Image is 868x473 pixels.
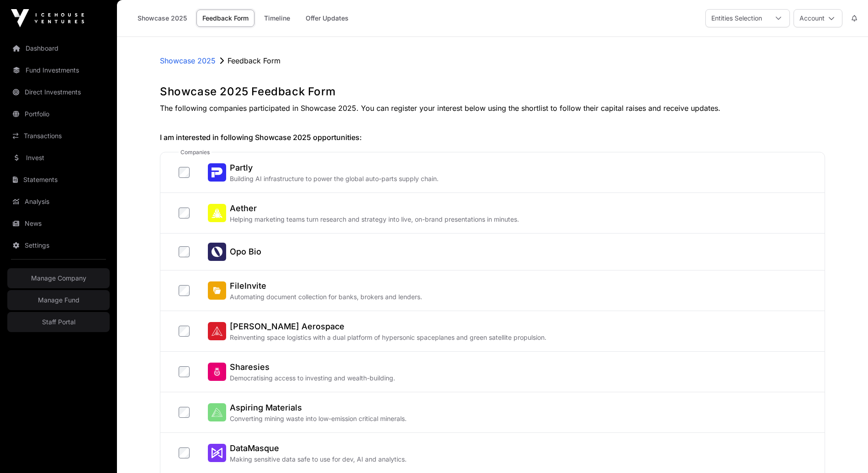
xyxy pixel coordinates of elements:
[179,167,190,178] input: PartlyPartlyBuilding AI infrastructure to power the global auto-parts supply chain.
[230,292,422,301] p: Automating document collection for banks, brokers and lenders.
[160,103,825,114] p: The following companies participated in Showcase 2025. You can register your interest below using...
[7,148,110,168] a: Invest
[132,10,193,27] a: Showcase 2025
[230,174,439,183] p: Building AI infrastructure to power the global auto-parts supply chain.
[230,442,407,455] h2: DataMasque
[160,55,216,66] a: Showcase 2025
[160,84,825,99] h1: Showcase 2025 Feedback Form
[208,444,226,462] img: DataMasque
[228,55,281,66] p: Feedback Form
[7,312,110,332] a: Staff Portal
[230,374,395,383] p: Democratising access to investing and wealth-building.
[230,161,439,174] h2: Partly
[7,235,110,255] a: Settings
[7,290,110,310] a: Manage Fund
[179,407,190,418] input: Aspiring MaterialsAspiring MaterialsConverting mining waste into low-emission critical minerals.
[822,429,868,473] iframe: Chat Widget
[208,204,226,222] img: Aether
[300,10,355,27] a: Offer Updates
[794,9,842,27] button: Account
[7,38,110,58] a: Dashboard
[230,280,422,292] h2: FileInvite
[208,243,226,261] img: Opo Bio
[7,192,110,212] a: Analysis
[7,104,110,124] a: Portfolio
[7,126,110,146] a: Transactions
[11,9,84,27] img: Icehouse Ventures Logo
[179,447,190,458] input: DataMasqueDataMasqueMaking sensitive data safe to use for dev, AI and analytics.
[230,361,395,374] h2: Sharesies
[179,366,190,377] input: SharesiesSharesiesDemocratising access to investing and wealth-building.
[230,245,261,258] h2: Opo Bio
[196,10,254,27] a: Feedback Form
[179,208,190,218] input: AetherAetherHelping marketing teams turn research and strategy into live, on-brand presentations ...
[230,414,407,423] p: Converting mining waste into low-emission critical minerals.
[179,326,190,337] input: Dawn Aerospace[PERSON_NAME] AerospaceReinventing space logistics with a dual platform of hyperson...
[230,320,546,333] h2: [PERSON_NAME] Aerospace
[230,333,546,342] p: Reinventing space logistics with a dual platform of hypersonic spaceplanes and green satellite pr...
[230,202,519,215] h2: Aether
[258,10,296,27] a: Timeline
[7,82,110,102] a: Direct Investments
[230,215,519,224] p: Helping marketing teams turn research and strategy into live, on-brand presentations in minutes.
[208,322,226,340] img: Dawn Aerospace
[230,455,407,464] p: Making sensitive data safe to use for dev, AI and analytics.
[179,246,190,257] input: Opo BioOpo Bio
[160,132,825,143] h2: I am interested in following Showcase 2025 opportunities:
[7,213,110,234] a: News
[179,285,190,296] input: FileInviteFileInviteAutomating document collection for banks, brokers and lenders.
[230,401,407,414] h2: Aspiring Materials
[208,363,226,381] img: Sharesies
[208,403,226,421] img: Aspiring Materials
[7,170,110,190] a: Statements
[179,149,212,156] span: companies
[7,268,110,288] a: Manage Company
[208,281,226,300] img: FileInvite
[706,10,767,27] div: Entities Selection
[208,163,226,182] img: Partly
[7,60,110,80] a: Fund Investments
